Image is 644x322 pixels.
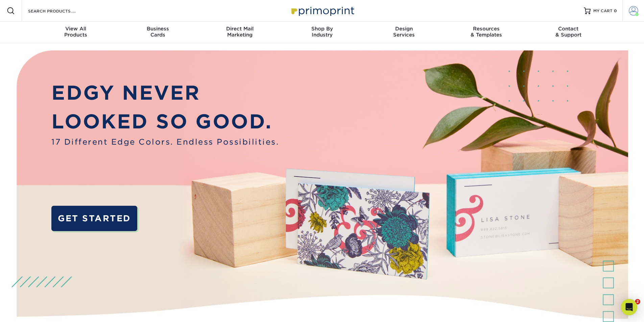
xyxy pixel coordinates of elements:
[117,26,199,32] span: Business
[199,26,281,32] span: Direct Mail
[117,22,199,43] a: BusinessCards
[35,26,117,32] span: View All
[51,107,279,136] p: LOOKED SO GOOD.
[35,22,117,43] a: View AllProducts
[527,26,610,38] div: & Support
[281,22,363,43] a: Shop ByIndustry
[527,26,610,32] span: Contact
[281,26,363,32] span: Shop By
[51,78,279,107] p: EDGY NEVER
[445,22,527,43] a: Resources& Templates
[621,299,637,315] div: Open Intercom Messenger
[27,7,93,15] input: SEARCH PRODUCTS.....
[363,26,445,38] div: Services
[363,22,445,43] a: DesignServices
[363,26,445,32] span: Design
[51,206,137,231] a: GET STARTED
[527,22,610,43] a: Contact& Support
[614,8,617,13] span: 0
[199,22,281,43] a: Direct MailMarketing
[281,26,363,38] div: Industry
[635,299,640,304] span: 2
[117,26,199,38] div: Cards
[445,26,527,32] span: Resources
[51,136,279,148] span: 17 Different Edge Colors. Endless Possibilities.
[593,8,613,14] span: MY CART
[288,3,356,18] img: Primoprint
[199,26,281,38] div: Marketing
[445,26,527,38] div: & Templates
[35,26,117,38] div: Products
